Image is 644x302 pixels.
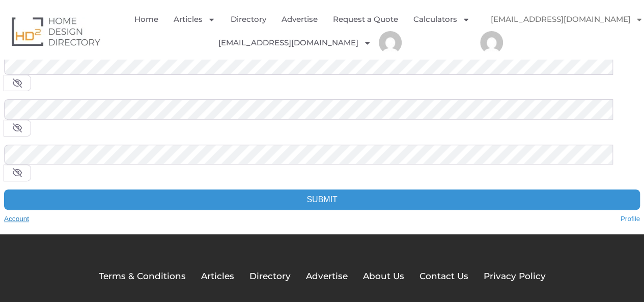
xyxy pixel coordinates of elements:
a: Home [134,8,158,31]
nav: Menu [132,8,481,54]
a: Advertise [282,8,318,31]
a: Profile [620,214,640,224]
a: Articles [201,270,234,283]
img: Trident Glass Services [480,31,503,54]
a: Advertise [306,270,348,283]
a: Account [4,214,29,224]
a: About Us [363,270,404,283]
input: Submit [4,189,640,210]
a: Privacy Policy [484,270,546,283]
a: [EMAIL_ADDRESS][DOMAIN_NAME] [218,31,371,54]
a: Calculators [413,8,470,31]
a: Articles [174,8,215,31]
a: Terms & Conditions [99,270,186,283]
a: Directory [231,8,266,31]
a: Contact Us [419,270,468,283]
nav: Menu [480,8,636,54]
a: Request a Quote [333,8,398,31]
img: Trident Glass Services [379,31,402,54]
a: Directory [249,270,291,283]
